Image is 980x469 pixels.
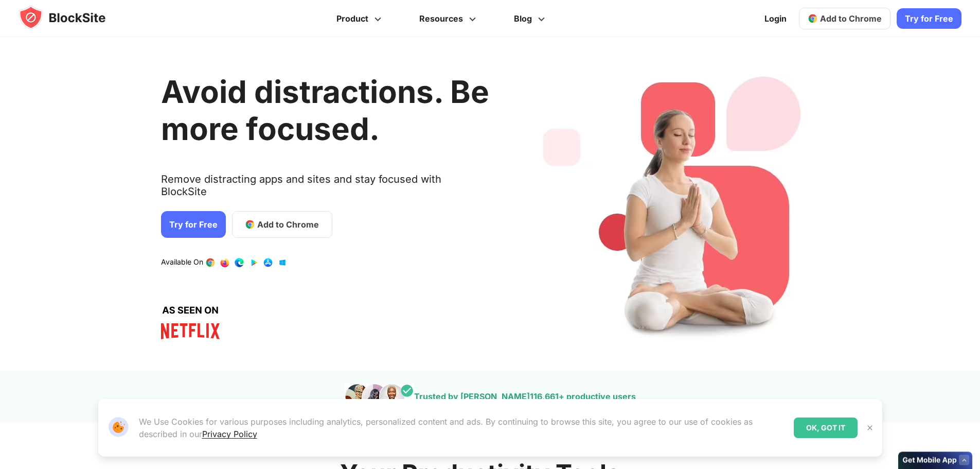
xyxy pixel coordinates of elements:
a: Try for Free [161,211,226,238]
a: Try for Free [897,8,961,29]
h1: Avoid distractions. Be more focused. [161,73,489,147]
a: Add to Chrome [799,8,890,29]
img: blocksite-icon.5d769676.svg [19,5,126,30]
a: Add to Chrome [232,211,332,238]
span: Add to Chrome [820,13,882,24]
img: pepole images [345,384,414,409]
div: OK, GOT IT [794,418,858,438]
img: chrome-icon.svg [808,13,818,24]
p: We Use Cookies for various purposes including analytics, personalized content and ads. By continu... [139,415,786,440]
a: Login [758,6,793,31]
span: Add to Chrome [257,218,319,231]
text: Remove distracting apps and sites and stay focused with BlockSite [161,173,489,206]
text: Available On [161,257,203,268]
a: Privacy Policy [202,429,257,439]
img: Close [866,424,874,432]
button: Close [863,421,877,435]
